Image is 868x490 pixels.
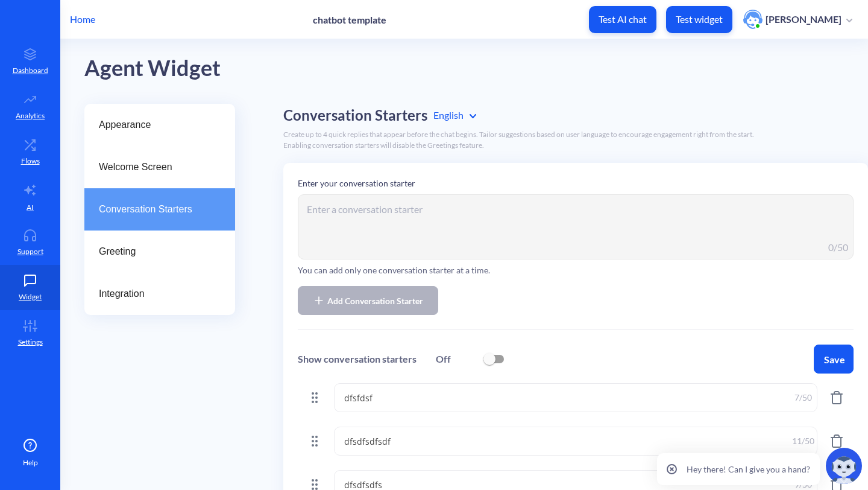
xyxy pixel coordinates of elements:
p: Home [70,12,95,27]
button: Test widget [666,6,732,33]
span: Conversation Starters [99,202,211,217]
p: Analytics [16,110,45,121]
p: Flows [21,156,40,167]
div: English [433,108,476,122]
a: Conversation Starters [84,188,235,231]
span: Show conversation starters [298,352,417,366]
img: user photo [743,10,763,29]
span: Help [23,457,38,468]
p: Hey there! Can I give you a hand? [687,463,810,476]
a: Welcome Screen [84,146,235,188]
div: Agent Widget [84,51,868,86]
div: Create up to 4 quick replies that appear before the chat begins. Tailor suggestions based on user... [283,129,844,151]
p: Test AI chat [599,13,647,25]
p: chatbot template [313,14,386,25]
span: Greeting [99,244,211,259]
p: Test widget [676,13,723,25]
span: Integration [99,287,211,301]
span: Add Conversation Starter [327,294,423,307]
span: Appearance [99,118,211,132]
img: copilot-icon.svg [826,448,862,484]
a: Greeting [84,231,235,273]
p: AI [27,202,34,213]
button: Save [814,345,854,374]
span: Off [436,352,451,366]
p: [PERSON_NAME] [766,13,841,26]
textarea: dfsfdsf [334,383,817,412]
button: Delete starter: dfsdfsdfsdf [825,429,849,453]
span: Welcome Screen [99,160,211,174]
p: You can add only one conversation starter at a time. [298,264,854,276]
button: Test AI chat [589,6,656,33]
a: Integration [84,273,235,315]
a: Appearance [84,104,235,146]
button: user photo[PERSON_NAME] [737,8,858,30]
p: Support [17,246,43,257]
textarea: dfsdfsdfsdf [334,427,817,456]
p: Widget [19,291,42,302]
h2: Conversation Starters [283,108,427,122]
label: Enter your conversation starter [298,177,854,189]
p: Dashboard [13,65,48,76]
p: Settings [18,337,43,348]
button: Delete starter: dfsfdsf [825,386,849,410]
